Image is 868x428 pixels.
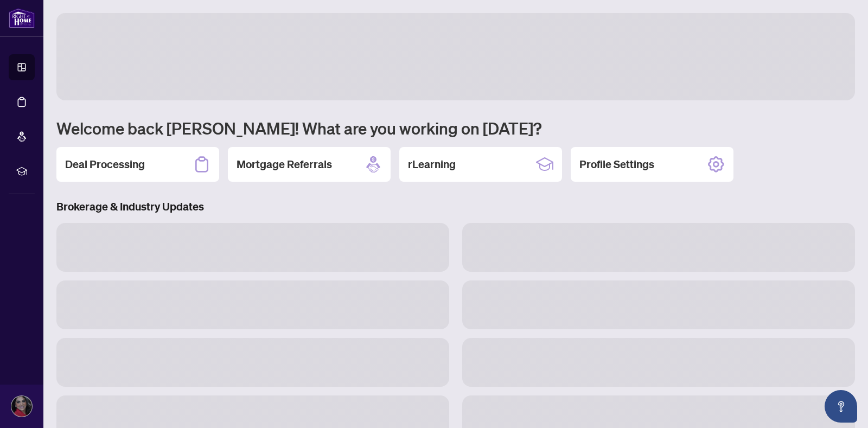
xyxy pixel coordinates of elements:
[65,157,145,172] h2: Deal Processing
[237,157,332,172] h2: Mortgage Referrals
[579,157,654,172] h2: Profile Settings
[408,157,456,172] h2: rLearning
[56,199,855,214] h3: Brokerage & Industry Updates
[825,390,857,423] button: Open asap
[56,118,855,138] h1: Welcome back [PERSON_NAME]! What are you working on [DATE]?
[11,396,32,417] img: Profile Icon
[9,8,35,28] img: logo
